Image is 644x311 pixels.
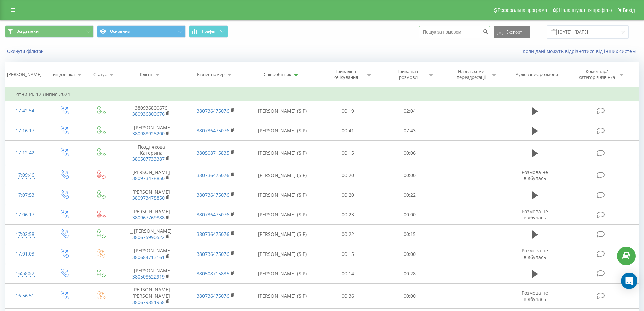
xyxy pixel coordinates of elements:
span: Всі дзвінки [16,29,39,34]
td: _ [PERSON_NAME] [119,224,183,244]
span: Графік [202,29,215,34]
div: Коментар/категорія дзвінка [577,69,617,80]
td: 00:15 [379,224,441,244]
a: 380508715835 [197,270,229,277]
a: 380736475076 [197,211,229,218]
td: 07:43 [379,121,441,140]
td: 00:36 [317,284,379,309]
div: 17:16:17 [12,124,38,137]
button: Всі дзвінки [5,25,94,38]
a: Коли дані можуть відрізнятися вiд інших систем [523,48,639,54]
span: Розмова не відбулась [522,247,548,260]
a: 380973478850 [132,175,165,181]
td: 00:00 [379,165,441,185]
a: 380936800676 [132,111,165,117]
td: 00:28 [379,264,441,284]
span: Реферальна програма [498,7,547,13]
div: Статус [93,72,107,77]
td: 00:00 [379,244,441,264]
td: 380936800676 [119,101,183,121]
td: 02:04 [379,101,441,121]
a: 380973478850 [132,195,165,201]
div: Open Intercom Messenger [621,273,637,289]
td: [PERSON_NAME] (SIP) [248,140,317,165]
input: Пошук за номером [419,26,490,38]
button: Скинути фільтри [5,48,47,54]
a: 380736475076 [197,231,229,237]
button: Графік [189,25,228,38]
a: 380507733387 [132,156,165,162]
span: Налаштування профілю [559,7,612,13]
a: 380736475076 [197,108,229,114]
td: [PERSON_NAME] (SIP) [248,165,317,185]
span: Розмова не відбулась [522,290,548,302]
td: [PERSON_NAME] (SIP) [248,205,317,224]
div: 17:12:42 [12,146,38,159]
div: Клієнт [140,72,153,77]
a: 380684713161 [132,254,165,260]
a: 380675990522 [132,234,165,240]
td: [PERSON_NAME] (SIP) [248,185,317,205]
div: 17:09:46 [12,169,38,182]
td: [PERSON_NAME] (SIP) [248,101,317,121]
td: Позднякова Катерина [119,140,183,165]
td: 00:22 [317,224,379,244]
a: 380508715835 [197,150,229,156]
button: Основний [97,25,186,38]
div: Назва схеми переадресації [453,69,489,80]
td: [PERSON_NAME] (SIP) [248,264,317,284]
a: 380736475076 [197,251,229,257]
a: 380736475076 [197,293,229,299]
div: [PERSON_NAME] [7,72,41,77]
td: _ [PERSON_NAME] [119,264,183,284]
a: 380736475076 [197,127,229,134]
div: Бізнес номер [197,72,225,77]
td: _ [PERSON_NAME] [119,121,183,140]
td: 00:41 [317,121,379,140]
span: Розмова не відбулась [522,169,548,181]
div: 17:07:53 [12,188,38,202]
td: [PERSON_NAME] [119,185,183,205]
td: [PERSON_NAME] (SIP) [248,121,317,140]
div: 17:01:03 [12,247,38,261]
td: 00:20 [317,185,379,205]
div: Аудіозапис розмови [516,72,558,77]
td: П’ятниця, 12 Липня 2024 [5,88,639,101]
div: 16:56:51 [12,289,38,303]
span: Вихід [623,7,635,13]
td: [PERSON_NAME] (SIP) [248,224,317,244]
td: 00:06 [379,140,441,165]
td: [PERSON_NAME] [119,205,183,224]
a: 380736475076 [197,192,229,198]
td: 00:20 [317,165,379,185]
div: Тривалість очікування [328,69,364,80]
div: Тривалість розмови [390,69,426,80]
td: 00:00 [379,284,441,309]
a: 380736475076 [197,172,229,178]
td: [PERSON_NAME] [119,165,183,185]
a: 380679851958 [132,299,165,305]
td: 00:22 [379,185,441,205]
td: 00:14 [317,264,379,284]
a: 380508622919 [132,273,165,280]
td: [PERSON_NAME] (SIP) [248,284,317,309]
div: 17:42:54 [12,104,38,117]
td: [PERSON_NAME] [PERSON_NAME] [119,284,183,309]
a: 380988928200 [132,130,165,137]
td: 00:19 [317,101,379,121]
td: [PERSON_NAME] (SIP) [248,244,317,264]
div: Співробітник [264,72,291,77]
td: 00:15 [317,140,379,165]
td: 00:15 [317,244,379,264]
div: 17:02:58 [12,228,38,241]
td: _ [PERSON_NAME] [119,244,183,264]
div: 16:58:52 [12,267,38,280]
button: Експорт [494,26,530,38]
td: 00:00 [379,205,441,224]
td: 00:23 [317,205,379,224]
div: 17:06:17 [12,208,38,221]
a: 380967769888 [132,214,165,221]
span: Розмова не відбулась [522,208,548,221]
div: Тип дзвінка [51,72,75,77]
